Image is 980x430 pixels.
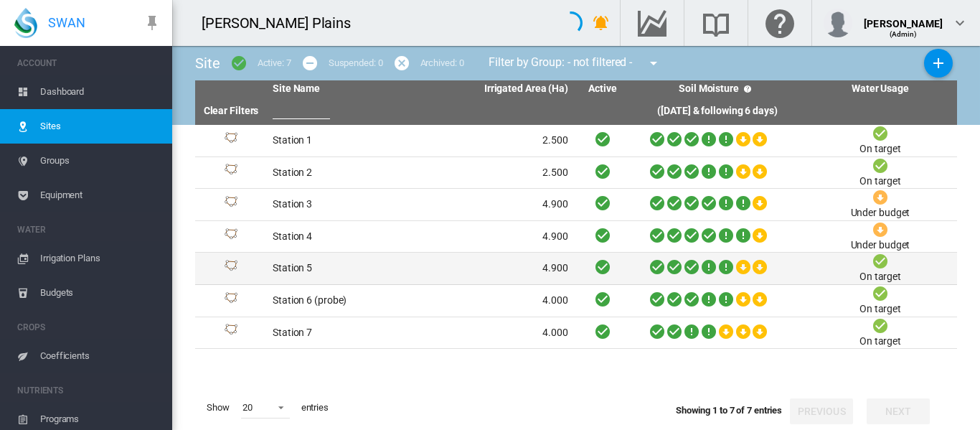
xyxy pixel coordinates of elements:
[40,144,161,178] span: Groups
[859,302,901,317] div: On target
[204,105,259,116] a: Clear Filters
[222,292,240,309] img: 1.svg
[267,157,420,189] td: Station 2
[201,196,261,213] div: Site Id: 4254
[574,80,631,98] th: Active
[420,80,574,98] th: Irrigated Area (Ha)
[420,221,574,253] td: 4.900
[393,55,410,72] md-icon: icon-cancel
[420,57,464,70] div: Archived: 0
[296,396,334,420] span: entries
[851,206,910,220] div: Under budget
[420,317,574,349] td: 4.000
[420,157,574,189] td: 2.500
[267,221,420,253] td: Station 4
[420,189,574,220] td: 4.900
[14,8,37,38] img: SWAN-Landscape-Logo-Colour-drop.png
[267,317,420,349] td: Station 7
[587,9,616,37] button: icon-bell-ring
[222,196,240,213] img: 1.svg
[864,11,943,25] div: [PERSON_NAME]
[222,132,240,149] img: 1.svg
[17,379,161,402] span: NUTRIENTS
[195,157,957,190] tr: Site Id: 4253 Station 2 2.500 On target
[230,55,248,72] md-icon: icon-checkbox-marked-circle
[851,238,910,253] div: Under budget
[890,30,918,38] span: (Admin)
[202,13,364,33] div: [PERSON_NAME] Plains
[40,75,161,109] span: Dashboard
[301,55,319,72] md-icon: icon-minus-circle
[859,142,901,156] div: On target
[867,398,930,424] button: Next
[804,80,957,98] th: Water Usage
[222,164,240,181] img: 1.svg
[420,253,574,284] td: 4.900
[195,125,957,157] tr: Site Id: 4252 Station 1 2.500 On target
[593,14,610,32] md-icon: icon-bell-ring
[699,14,733,32] md-icon: Search the knowledge base
[739,80,756,98] md-icon: icon-help-circle
[40,276,161,310] span: Budgets
[48,14,85,32] span: SWAN
[195,189,957,221] tr: Site Id: 4254 Station 3 4.900 Under budget
[267,80,420,98] th: Site Name
[201,260,261,277] div: Site Id: 4256
[201,396,235,420] span: Show
[195,221,957,253] tr: Site Id: 4255 Station 4 4.900 Under budget
[17,52,161,75] span: ACCOUNT
[631,80,804,98] th: Soil Moisture
[824,9,852,37] img: profile.jpg
[222,260,240,277] img: 1.svg
[420,125,574,156] td: 2.500
[930,55,947,72] md-icon: icon-plus
[790,398,853,424] button: Previous
[222,228,240,246] img: 1.svg
[201,132,261,149] div: Site Id: 4252
[631,98,804,125] th: ([DATE] & following 6 days)
[645,55,662,72] md-icon: icon-menu-down
[201,164,261,181] div: Site Id: 4253
[195,285,957,317] tr: Site Id: 4257 Station 6 (probe) 4.000 On target
[222,324,240,341] img: 1.svg
[420,285,574,317] td: 4.000
[40,109,161,144] span: Sites
[951,14,969,32] md-icon: icon-chevron-down
[195,55,220,72] span: Site
[242,402,253,413] div: 20
[195,317,957,350] tr: Site Id: 4258 Station 7 4.000 On target
[267,189,420,220] td: Station 3
[40,178,161,212] span: Equipment
[17,316,161,339] span: CROPS
[267,285,420,317] td: Station 6 (probe)
[859,174,901,189] div: On target
[40,339,161,373] span: Coefficients
[676,405,782,416] span: Showing 1 to 7 of 7 entries
[478,49,672,78] div: Filter by Group: - not filtered -
[40,241,161,276] span: Irrigation Plans
[267,125,420,156] td: Station 1
[635,14,669,32] md-icon: Go to the Data Hub
[859,270,901,284] div: On target
[17,218,161,241] span: WATER
[258,57,291,70] div: Active: 7
[924,49,953,78] button: Add New Site, define start date
[201,292,261,309] div: Site Id: 4257
[143,14,161,32] md-icon: icon-pin
[859,335,901,349] div: On target
[763,14,797,32] md-icon: Click here for help
[201,228,261,246] div: Site Id: 4255
[329,57,383,70] div: Suspended: 0
[201,324,261,341] div: Site Id: 4258
[267,253,420,284] td: Station 5
[639,49,668,78] button: icon-menu-down
[195,253,957,285] tr: Site Id: 4256 Station 5 4.900 On target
